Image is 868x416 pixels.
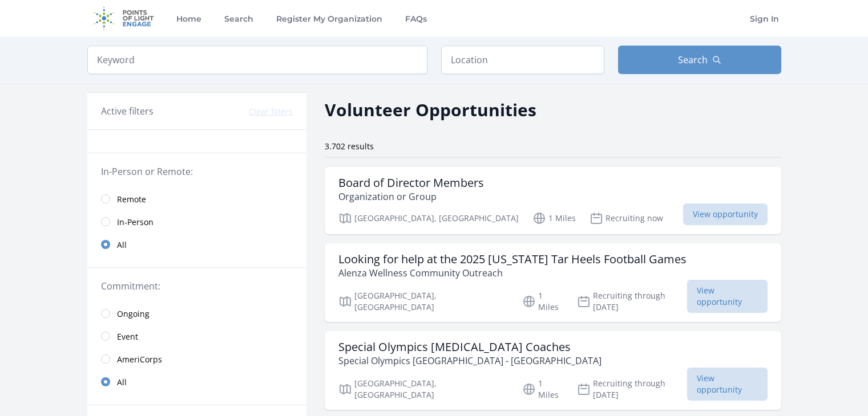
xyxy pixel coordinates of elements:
span: Ongoing [117,308,150,320]
span: Event [117,331,138,342]
p: [GEOGRAPHIC_DATA], [GEOGRAPHIC_DATA] [338,211,519,225]
span: In-Person [117,217,154,228]
span: Search [678,53,708,67]
a: Event [87,325,306,348]
span: All [117,239,127,251]
h3: Looking for help at the 2025 [US_STATE] Tar Heels Football Games [338,252,687,266]
h3: Board of Director Members [338,176,484,190]
p: 1 Miles [522,378,563,401]
p: [GEOGRAPHIC_DATA], [GEOGRAPHIC_DATA] [338,378,509,401]
span: AmeriCorps [117,354,162,365]
legend: Commitment: [101,279,293,293]
p: Special Olympics [GEOGRAPHIC_DATA] - [GEOGRAPHIC_DATA] [338,354,601,368]
a: All [87,233,306,256]
p: Recruiting through [DATE] [577,290,687,313]
a: AmeriCorps [87,348,306,370]
input: Keyword [87,46,427,74]
a: In-Person [87,210,306,233]
p: Recruiting now [590,211,663,225]
p: 1 Miles [522,290,563,313]
span: View opportunity [687,368,768,401]
p: 1 Miles [532,211,576,225]
a: Board of Director Members Organization or Group [GEOGRAPHIC_DATA], [GEOGRAPHIC_DATA] 1 Miles Recr... [325,167,781,234]
a: Looking for help at the 2025 [US_STATE] Tar Heels Football Games Alenza Wellness Community Outrea... [325,243,781,322]
h3: Active filters [101,104,154,118]
button: Search [618,46,781,74]
a: All [87,370,306,393]
a: Special Olympics [MEDICAL_DATA] Coaches Special Olympics [GEOGRAPHIC_DATA] - [GEOGRAPHIC_DATA] [G... [325,331,781,410]
a: Ongoing [87,302,306,325]
p: Recruiting through [DATE] [577,378,687,401]
input: Location [441,46,604,74]
a: Remote [87,187,306,210]
span: View opportunity [683,203,768,225]
legend: In-Person or Remote: [101,165,293,178]
button: Clear filters [249,106,293,117]
span: All [117,377,127,388]
h2: Volunteer Opportunities [325,97,536,123]
p: [GEOGRAPHIC_DATA], [GEOGRAPHIC_DATA] [338,290,509,313]
span: View opportunity [687,280,768,313]
span: Remote [117,194,146,205]
p: Alenza Wellness Community Outreach [338,266,687,280]
p: Organization or Group [338,190,484,203]
span: 3.702 results [325,141,374,152]
h3: Special Olympics [MEDICAL_DATA] Coaches [338,340,601,354]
